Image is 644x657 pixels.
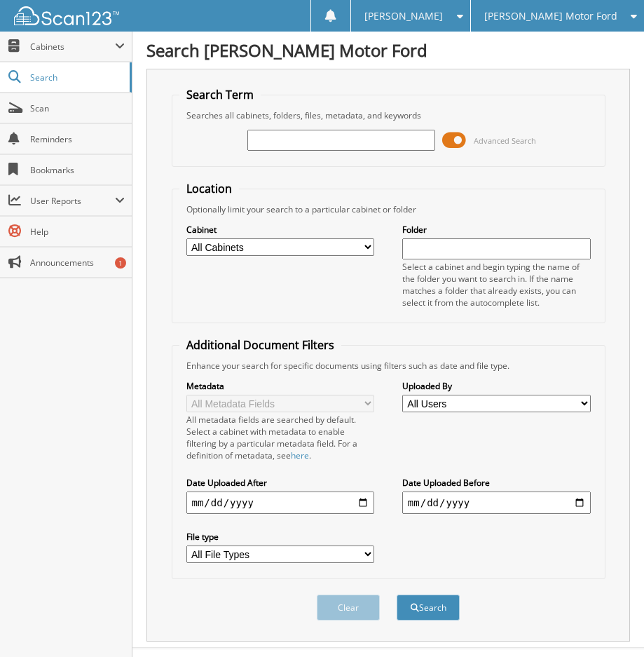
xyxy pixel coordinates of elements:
button: Clear [317,595,380,621]
input: end [402,492,591,514]
legend: Location [179,181,239,196]
legend: Additional Document Filters [179,337,341,353]
span: Cabinets [30,41,115,53]
label: File type [186,531,375,543]
input: start [186,492,375,514]
div: Enhance your search for specific documents using filters such as date and file type. [179,360,598,372]
label: Cabinet [186,224,375,236]
span: Search [30,72,123,83]
span: Scan [30,102,125,114]
a: here [291,449,309,461]
span: [PERSON_NAME] [364,12,443,20]
label: Folder [402,224,591,236]
span: Advanced Search [474,135,536,146]
span: [PERSON_NAME] Motor Ford [484,12,617,20]
label: Date Uploaded Before [402,477,591,489]
span: User Reports [30,195,115,207]
span: Announcements [30,257,125,269]
span: Bookmarks [30,164,125,176]
div: Optionally limit your search to a particular cabinet or folder [179,203,598,215]
h1: Search [PERSON_NAME] Motor Ford [146,39,630,62]
div: 1 [115,257,126,269]
label: Metadata [186,380,375,392]
label: Date Uploaded After [186,477,375,489]
span: Help [30,226,125,238]
label: Uploaded By [402,380,591,392]
span: Reminders [30,133,125,145]
legend: Search Term [179,87,261,102]
div: Select a cabinet and begin typing the name of the folder you want to search in. If the name match... [402,261,591,309]
img: scan123-logo-white.svg [14,6,119,25]
div: All metadata fields are searched by default. Select a cabinet with metadata to enable filtering b... [186,414,375,461]
button: Search [397,595,460,621]
div: Searches all cabinets, folders, files, metadata, and keywords [179,109,598,121]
